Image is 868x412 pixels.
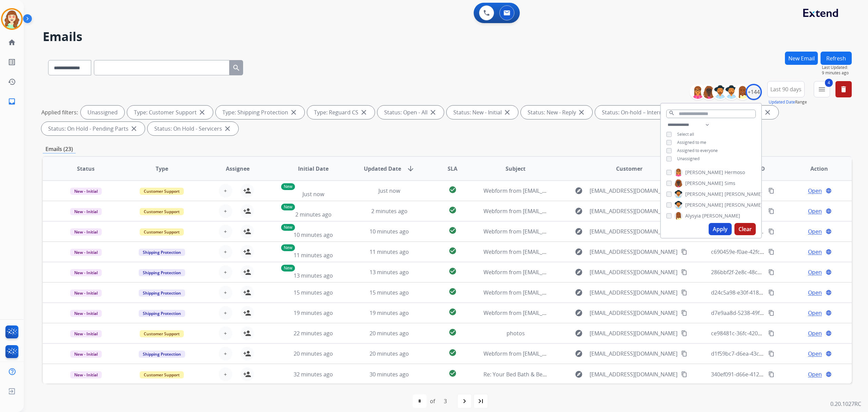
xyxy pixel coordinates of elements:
[734,223,756,235] button: Clear
[360,108,368,116] mat-icon: close
[294,251,333,259] span: 11 minutes ago
[449,247,457,255] mat-icon: check_circle
[808,207,822,215] span: Open
[294,371,333,378] span: 32 minutes ago
[826,310,832,316] mat-icon: language
[281,183,295,190] p: New
[590,350,677,358] span: [EMAIL_ADDRESS][DOMAIN_NAME]
[725,180,735,187] span: Sims
[826,371,832,377] mat-icon: language
[294,231,333,239] span: 10 minutes ago
[139,289,185,297] span: Shipping Protection
[590,288,677,297] span: [EMAIL_ADDRESS][DOMAIN_NAME]
[447,106,518,119] div: Status: New - Initial
[140,188,184,195] span: Customer Support
[449,226,457,235] mat-icon: check_circle
[590,370,677,378] span: [EMAIL_ADDRESS][DOMAIN_NAME]
[590,248,677,256] span: [EMAIL_ADDRESS][DOMAIN_NAME]
[826,269,832,275] mat-icon: language
[575,227,583,236] mat-icon: explore
[294,330,333,337] span: 22 minutes ago
[484,289,637,296] span: Webform from [EMAIL_ADDRESS][DOMAIN_NAME] on [DATE]
[449,369,457,377] mat-icon: check_circle
[825,79,833,87] span: 4
[370,309,409,317] span: 19 minutes ago
[709,223,732,235] button: Apply
[826,289,832,296] mat-icon: language
[677,131,694,137] span: Select all
[8,97,16,106] mat-icon: inbox
[590,329,677,337] span: [EMAIL_ADDRESS][DOMAIN_NAME]
[294,272,333,279] span: 13 minutes ago
[41,122,145,135] div: Status: On Hold - Pending Parts
[70,310,102,317] span: New - Initial
[224,248,227,256] span: +
[484,248,637,256] span: Webform from [EMAIL_ADDRESS][DOMAIN_NAME] on [DATE]
[41,108,78,116] p: Applied filters:
[484,350,637,357] span: Webform from [EMAIL_ADDRESS][DOMAIN_NAME] on [DATE]
[616,165,643,173] span: Customer
[746,84,762,100] div: +144
[70,351,102,358] span: New - Initial
[70,249,102,256] span: New - Initial
[677,139,706,145] span: Assigned to me
[768,208,774,214] mat-icon: content_copy
[808,288,822,297] span: Open
[219,245,232,259] button: +
[826,228,832,235] mat-icon: language
[477,397,485,405] mat-icon: last_page
[808,268,822,276] span: Open
[140,208,184,215] span: Customer Support
[677,148,718,153] span: Assigned to everyone
[243,207,251,215] mat-icon: person_add
[224,227,227,236] span: +
[484,228,637,235] span: Webform from [EMAIL_ADDRESS][DOMAIN_NAME] on [DATE]
[590,309,677,317] span: [EMAIL_ADDRESS][DOMAIN_NAME]
[702,212,740,219] span: [PERSON_NAME]
[140,228,184,236] span: Customer Support
[826,188,832,194] mat-icon: language
[302,190,324,198] span: Just now
[521,106,592,119] div: Status: New - Reply
[808,350,822,358] span: Open
[575,248,583,256] mat-icon: explore
[243,329,251,337] mat-icon: person_add
[808,329,822,337] span: Open
[232,64,240,72] mat-icon: search
[768,228,774,235] mat-icon: content_copy
[818,85,826,93] mat-icon: menu
[243,350,251,358] mat-icon: person_add
[677,156,699,162] span: Unassigned
[216,106,304,119] div: Type: Shipping Protection
[822,70,852,76] span: 9 minutes ago
[219,306,232,320] button: +
[768,269,774,275] mat-icon: content_copy
[590,227,677,236] span: [EMAIL_ADDRESS][DOMAIN_NAME]
[830,400,861,408] p: 0.20.1027RC
[725,169,745,176] span: Hermoso
[484,309,637,317] span: Webform from [EMAIL_ADDRESS][DOMAIN_NAME] on [DATE]
[711,248,812,256] span: c690459e-f0ae-42fc-b64e-7724aa54299a
[294,289,333,296] span: 15 minutes ago
[8,58,16,66] mat-icon: list_alt
[711,330,813,337] span: ce98481c-36fc-420b-885f-daa4125b9ab0
[298,165,329,173] span: Initial Date
[814,81,830,97] button: 4
[821,52,852,65] button: Refresh
[449,328,457,336] mat-icon: check_circle
[43,30,852,43] h2: Emails
[711,289,811,296] span: d24c5a98-e30f-418c-a344-c3c10dd3ff29
[8,38,16,46] mat-icon: home
[840,85,848,93] mat-icon: delete
[219,286,232,299] button: +
[243,309,251,317] mat-icon: person_add
[219,368,232,381] button: +
[370,248,409,256] span: 11 minutes ago
[575,329,583,337] mat-icon: explore
[685,169,723,176] span: [PERSON_NAME]
[484,268,637,276] span: Webform from [EMAIL_ADDRESS][DOMAIN_NAME] on [DATE]
[70,228,102,236] span: New - Initial
[711,350,813,357] span: d1f59bc7-d6ea-43c6-8c89-0333f04338d0
[449,349,457,357] mat-icon: check_circle
[371,207,408,215] span: 2 minutes ago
